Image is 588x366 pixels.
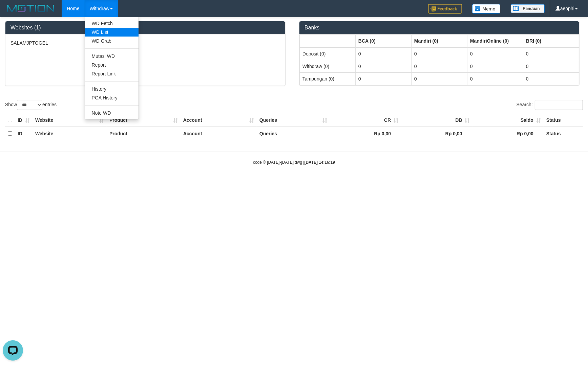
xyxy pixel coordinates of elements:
[330,127,401,140] th: Rp 0,00
[181,127,257,140] th: Account
[401,127,472,140] th: Rp 0,00
[85,69,139,78] a: Report Link
[5,3,57,14] img: MOTION_logo.png
[356,72,412,85] td: 0
[107,127,181,140] th: Product
[17,100,42,110] select: Showentries
[15,114,33,127] th: ID
[467,60,523,72] td: 0
[472,114,544,127] th: Saldo
[544,114,583,127] th: Status
[472,127,544,140] th: Rp 0,00
[412,60,467,72] td: 0
[85,93,139,102] a: PGA History
[85,19,139,28] a: WD Fetch
[85,37,139,45] a: WD Grab
[300,72,356,85] td: Tampungan (0)
[472,4,501,14] img: Button%20Memo.svg
[257,114,330,127] th: Queries
[33,114,107,127] th: Website
[85,52,139,61] a: Mutasi WD
[85,61,139,69] a: Report
[300,60,356,72] td: Withdraw (0)
[356,47,412,60] td: 0
[511,4,545,13] img: panduan.png
[467,47,523,60] td: 0
[428,4,462,14] img: Feedback.jpg
[300,35,356,47] th: Group: activate to sort column ascending
[304,160,335,165] strong: [DATE] 14:16:19
[10,40,280,46] p: SALAMJPTOGEL
[523,35,579,47] th: Group: activate to sort column ascending
[523,72,579,85] td: 0
[253,160,335,165] small: code © [DATE]-[DATE] dwg |
[85,28,139,37] a: WD List
[544,127,583,140] th: Status
[181,114,257,127] th: Account
[535,100,583,110] input: Search:
[356,35,412,47] th: Group: activate to sort column ascending
[412,47,467,60] td: 0
[304,25,574,31] h3: Banks
[356,60,412,72] td: 0
[257,127,330,140] th: Queries
[85,85,139,93] a: History
[523,47,579,60] td: 0
[300,47,356,60] td: Deposit (0)
[401,114,472,127] th: DB
[467,72,523,85] td: 0
[33,127,107,140] th: Website
[523,60,579,72] td: 0
[107,114,181,127] th: Product
[85,109,139,117] a: Note WD
[330,114,401,127] th: CR
[15,127,33,140] th: ID
[10,25,280,31] h3: Websites (1)
[412,72,467,85] td: 0
[3,3,23,23] button: Open LiveChat chat widget
[467,35,523,47] th: Group: activate to sort column ascending
[412,35,467,47] th: Group: activate to sort column ascending
[517,100,583,110] label: Search:
[5,100,57,110] label: Show entries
